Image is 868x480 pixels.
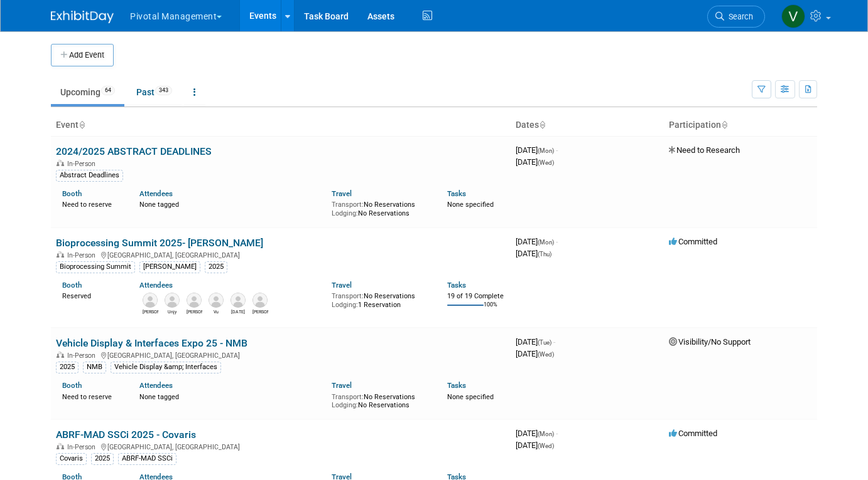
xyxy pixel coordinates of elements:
[57,251,64,258] img: In-Person Event
[538,351,554,358] span: (Wed)
[79,120,85,130] a: Sort by Event Name
[57,443,64,449] img: In-Person Event
[332,401,358,409] span: Lodging:
[187,308,202,315] div: Traci Haddock
[51,80,124,104] a: Upcoming64
[252,308,268,315] div: Kevin LeShane
[332,393,364,401] span: Transport:
[51,11,114,23] img: ExhibitDay
[165,308,180,315] div: Unjy Park
[332,390,428,410] div: No Reservations No Reservations
[67,352,99,360] span: In-Person
[516,337,555,347] span: [DATE]
[62,290,121,301] div: Reserved
[669,429,717,438] span: Committed
[143,293,158,308] img: Omar El-Ghouch
[721,120,727,130] a: Sort by Participation Type
[67,160,99,168] span: In-Person
[127,80,182,104] a: Past343
[332,381,352,390] a: Travel
[516,145,558,155] span: [DATE]
[538,251,551,258] span: (Thu)
[724,12,753,21] span: Search
[56,453,87,464] div: Covaris
[143,308,158,315] div: Omar El-Ghouch
[118,453,176,464] div: ABRF-MAD SSCi
[62,198,121,209] div: Need to reserve
[332,209,358,217] span: Lodging:
[538,442,554,449] span: (Wed)
[231,308,246,315] div: Raja Srinivas
[57,352,64,358] img: In-Person Event
[538,339,551,346] span: (Tue)
[707,6,765,28] a: Search
[56,170,123,181] div: Abstract Deadlines
[516,237,558,246] span: [DATE]
[51,115,511,136] th: Event
[538,239,554,246] span: (Mon)
[56,362,79,373] div: 2025
[91,453,114,464] div: 2025
[516,249,551,258] span: [DATE]
[155,86,172,95] span: 343
[62,281,82,290] a: Booth
[205,261,227,273] div: 2025
[231,293,246,308] img: Raja Srinivas
[139,390,323,402] div: None tagged
[447,189,466,198] a: Tasks
[332,281,352,290] a: Travel
[516,349,554,358] span: [DATE]
[553,337,555,347] span: -
[56,441,506,451] div: [GEOGRAPHIC_DATA], [GEOGRAPHIC_DATA]
[447,281,466,290] a: Tasks
[447,201,494,209] span: None specified
[56,237,263,249] a: Bioprocessing Summit 2025- [PERSON_NAME]
[556,429,558,438] span: -
[332,201,364,209] span: Transport:
[539,120,545,130] a: Sort by Start Date
[101,86,115,95] span: 64
[556,237,558,246] span: -
[67,251,99,259] span: In-Person
[538,430,554,437] span: (Mon)
[332,301,358,309] span: Lodging:
[165,293,180,308] img: Unjy Park
[669,145,740,155] span: Need to Research
[111,362,221,373] div: Vehicle Display &amp; Interfaces
[669,337,751,347] span: Visibility/No Support
[139,198,323,209] div: None tagged
[447,292,506,301] div: 19 of 19 Complete
[56,429,196,441] a: ABRF-MAD SSCi 2025 - Covaris
[484,301,497,318] td: 100%
[332,290,428,309] div: No Reservations 1 Reservation
[56,145,212,157] a: 2024/2025 ABSTRACT DEADLINES
[187,293,202,308] img: Traci Haddock
[781,4,805,28] img: Valerie Weld
[62,381,82,390] a: Booth
[447,381,466,390] a: Tasks
[556,145,558,155] span: -
[56,350,506,360] div: [GEOGRAPHIC_DATA], [GEOGRAPHIC_DATA]
[209,308,224,315] div: Vu Nguyen
[56,249,506,259] div: [GEOGRAPHIC_DATA], [GEOGRAPHIC_DATA]
[332,189,352,198] a: Travel
[62,189,82,198] a: Booth
[67,443,99,451] span: In-Person
[669,237,717,246] span: Committed
[56,337,247,349] a: Vehicle Display & Interfaces Expo 25 - NMB
[252,293,268,308] img: Kevin LeShane
[51,44,114,66] button: Add Event
[332,292,364,300] span: Transport:
[516,157,554,167] span: [DATE]
[62,390,121,402] div: Need to reserve
[209,293,224,308] img: Vu Nguyen
[516,441,554,450] span: [DATE]
[447,393,494,401] span: None specified
[83,362,106,373] div: NMB
[139,381,173,390] a: Attendees
[664,115,817,136] th: Participation
[139,281,173,290] a: Attendees
[56,261,135,273] div: Bioprocessing Summit
[516,429,558,438] span: [DATE]
[139,261,200,273] div: [PERSON_NAME]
